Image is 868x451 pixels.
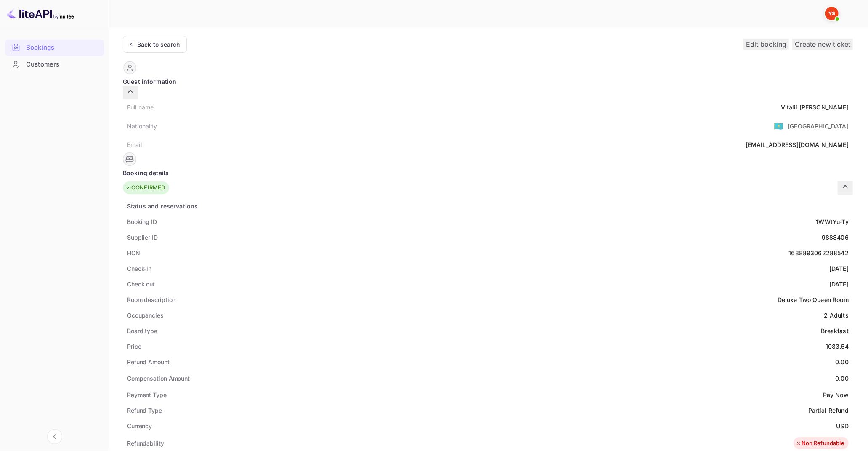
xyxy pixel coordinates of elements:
div: Currency [127,422,152,430]
div: Deluxe Two Queen Room [778,295,849,304]
button: Create new ticket [792,39,853,50]
div: Refund Type [127,406,162,415]
div: Pay Now [823,390,849,399]
div: Check out [127,280,155,288]
div: 1083.54 [826,342,849,351]
div: Partial Refund [808,406,849,415]
div: Full name [127,103,154,112]
div: 0.00 [835,374,849,383]
img: Yandex Support [825,7,839,20]
div: Bookings [5,40,104,56]
div: 2 Adults [824,311,849,320]
div: Status and reservations [127,202,198,211]
div: Email [127,140,142,149]
div: Customers [5,56,104,73]
div: [DATE] [829,280,849,288]
img: LiteAPI logo [7,7,74,20]
div: Occupancies [127,311,164,320]
a: Bookings [5,40,104,55]
div: USD [836,422,849,430]
div: HCN [127,248,140,257]
div: Supplier ID [127,233,158,242]
div: Back to search [137,40,180,49]
div: 9888406 [822,233,849,242]
button: Edit booking [743,39,789,50]
div: 1688893062288542 [789,248,849,257]
div: Compensation Amount [127,374,190,383]
div: Bookings [26,43,100,53]
div: Board type [127,326,157,335]
div: Refundability [127,439,164,448]
div: Breakfast [821,326,849,335]
div: Refund Amount [127,358,170,366]
div: Vitalii [PERSON_NAME] [781,103,849,112]
div: Booking details [123,168,853,177]
div: Room description [127,295,175,304]
div: 1WWtYu-Ty [816,217,849,226]
div: [EMAIL_ADDRESS][DOMAIN_NAME] [746,140,849,149]
span: United States [774,118,783,133]
div: Customers [26,60,100,69]
div: Guest information [123,77,853,86]
div: Nationality [127,122,157,131]
div: Booking ID [127,217,157,226]
button: Collapse navigation [47,429,62,444]
div: 0.00 [835,358,849,366]
div: CONFIRMED [125,184,165,192]
a: Customers [5,56,104,72]
div: [GEOGRAPHIC_DATA] [788,122,849,131]
div: Non Refundable [796,439,844,448]
div: Check-in [127,264,151,273]
div: Payment Type [127,390,167,399]
div: [DATE] [829,264,849,273]
div: Price [127,342,141,351]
